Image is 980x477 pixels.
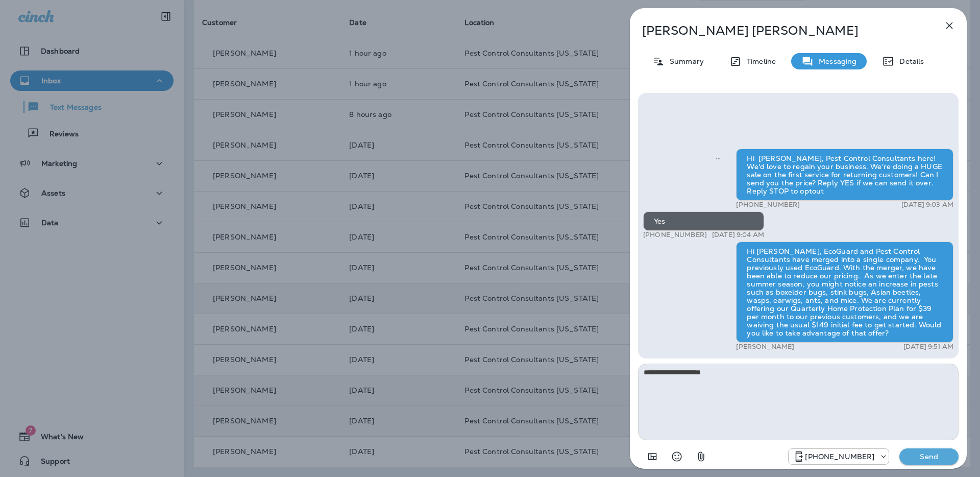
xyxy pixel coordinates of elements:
p: [PERSON_NAME] [PERSON_NAME] [642,23,921,38]
p: [PERSON_NAME] [736,343,794,351]
div: Hi [PERSON_NAME], Pest Control Consultants here! We'd love to regain your business. We're doing a... [736,149,953,201]
div: Hi [PERSON_NAME], EcoGuard and Pest Control Consultants have merged into a single company. You pr... [736,242,953,343]
button: Add in a premade template [642,446,663,467]
p: [DATE] 9:04 AM [712,231,764,239]
p: Summary [665,57,704,65]
p: Messaging [814,57,856,65]
p: Send [908,452,950,461]
button: Send [899,448,959,465]
p: Timeline [742,57,776,65]
p: [PHONE_NUMBER] [643,231,707,239]
button: Select an emoji [667,446,687,467]
p: [PHONE_NUMBER] [805,452,874,461]
p: [DATE] 9:03 AM [901,201,953,209]
span: Sent [716,153,721,162]
p: [DATE] 9:51 AM [903,343,953,351]
p: [PHONE_NUMBER] [736,201,800,209]
div: +1 (815) 998-9676 [789,450,889,463]
p: Details [894,57,924,65]
div: Yes [643,211,764,231]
